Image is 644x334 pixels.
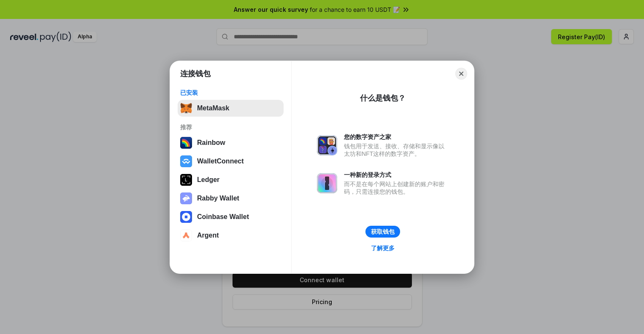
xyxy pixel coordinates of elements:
img: svg+xml,%3Csvg%20width%3D%2228%22%20height%3D%2228%22%20viewBox%3D%220%200%2028%2028%22%20fill%3D... [180,230,192,241]
img: svg+xml,%3Csvg%20width%3D%22120%22%20height%3D%22120%22%20viewBox%3D%220%200%20120%20120%22%20fil... [180,137,192,149]
button: MetaMask [178,100,284,117]
button: Close [455,68,467,80]
div: Ledger [197,176,219,184]
img: svg+xml,%3Csvg%20fill%3D%22none%22%20height%3D%2233%22%20viewBox%3D%220%200%2035%2033%22%20width%... [180,102,192,114]
div: Coinbase Wallet [197,213,249,221]
div: 您的数字资产之家 [344,133,449,141]
button: Coinbase Wallet [178,208,284,225]
div: 一种新的登录方式 [344,171,449,179]
div: WalletConnect [197,158,244,165]
div: Argent [197,232,219,239]
div: MetaMask [197,104,229,112]
img: svg+xml,%3Csvg%20xmlns%3D%22http%3A%2F%2Fwww.w3.org%2F2000%2Fsvg%22%20fill%3D%22none%22%20viewBox... [317,173,337,193]
button: 获取钱包 [365,226,400,238]
button: Rainbow [178,134,284,151]
div: 钱包用于发送、接收、存储和显示像以太坊和NFT这样的数字资产。 [344,142,449,158]
h1: 连接钱包 [180,69,211,79]
div: 而不是在每个网站上创建新的账户和密码，只需连接您的钱包。 [344,180,449,195]
div: 获取钱包 [371,228,395,235]
button: WalletConnect [178,153,284,170]
button: Argent [178,227,284,244]
img: svg+xml,%3Csvg%20xmlns%3D%22http%3A%2F%2Fwww.w3.org%2F2000%2Fsvg%22%20width%3D%2228%22%20height%3... [180,174,192,186]
img: svg+xml,%3Csvg%20width%3D%2228%22%20height%3D%2228%22%20viewBox%3D%220%200%2028%2028%22%20fill%3D... [180,211,192,223]
div: Rabby Wallet [197,195,239,202]
img: svg+xml,%3Csvg%20xmlns%3D%22http%3A%2F%2Fwww.w3.org%2F2000%2Fsvg%22%20fill%3D%22none%22%20viewBox... [317,135,337,155]
a: 了解更多 [366,243,400,254]
div: Rainbow [197,139,225,147]
button: Rabby Wallet [178,190,284,207]
div: 推荐 [180,123,281,131]
button: Ledger [178,171,284,188]
img: svg+xml,%3Csvg%20xmlns%3D%22http%3A%2F%2Fwww.w3.org%2F2000%2Fsvg%22%20fill%3D%22none%22%20viewBox... [180,192,192,204]
div: 了解更多 [371,244,395,252]
div: 已安装 [180,89,281,96]
img: svg+xml,%3Csvg%20width%3D%2228%22%20height%3D%2228%22%20viewBox%3D%220%200%2028%2028%22%20fill%3D... [180,155,192,167]
div: 什么是钱包？ [360,93,406,103]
